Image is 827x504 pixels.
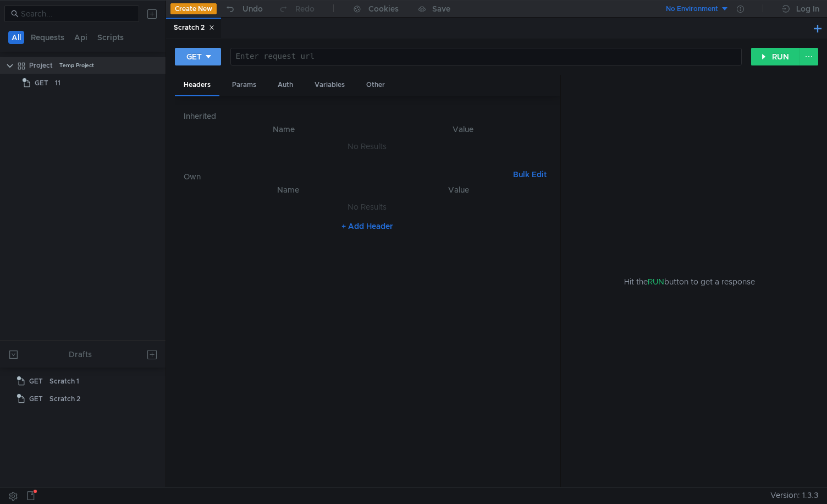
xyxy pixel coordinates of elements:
[29,391,43,407] span: GET
[648,277,664,287] span: RUN
[94,31,127,44] button: Scripts
[29,373,43,390] span: GET
[192,123,375,136] th: Name
[8,31,24,44] button: All
[21,8,133,20] input: Search...
[368,2,399,15] div: Cookies
[175,75,219,96] div: Headers
[59,57,94,74] div: Temp Project
[29,57,53,74] div: Project
[624,276,755,288] span: Hit the button to get a response
[337,220,398,233] button: + Add Header
[306,75,354,95] div: Variables
[55,75,60,91] div: 11
[770,487,818,503] span: Version: 1.3.3
[186,51,202,63] div: GET
[69,348,92,361] div: Drafts
[374,183,542,196] th: Value
[184,109,551,123] h6: Inherited
[509,168,551,181] button: Bulk Edit
[49,373,79,390] div: Scratch 1
[223,75,265,95] div: Params
[201,183,375,196] th: Name
[71,31,91,44] button: Api
[49,391,80,407] div: Scratch 2
[348,202,387,212] nz-embed-empty: No Results
[348,141,387,151] nz-embed-empty: No Results
[175,48,221,65] button: GET
[184,170,509,183] h6: Own
[432,5,450,13] div: Save
[174,22,214,34] div: Scratch 2
[242,2,263,15] div: Undo
[666,4,718,14] div: No Environment
[269,75,302,95] div: Auth
[27,31,68,44] button: Requests
[35,75,48,91] span: GET
[295,2,315,15] div: Redo
[271,1,322,17] button: Redo
[751,48,800,65] button: RUN
[170,3,217,14] button: Create New
[375,123,551,136] th: Value
[217,1,271,17] button: Undo
[357,75,394,95] div: Other
[796,2,819,15] div: Log In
